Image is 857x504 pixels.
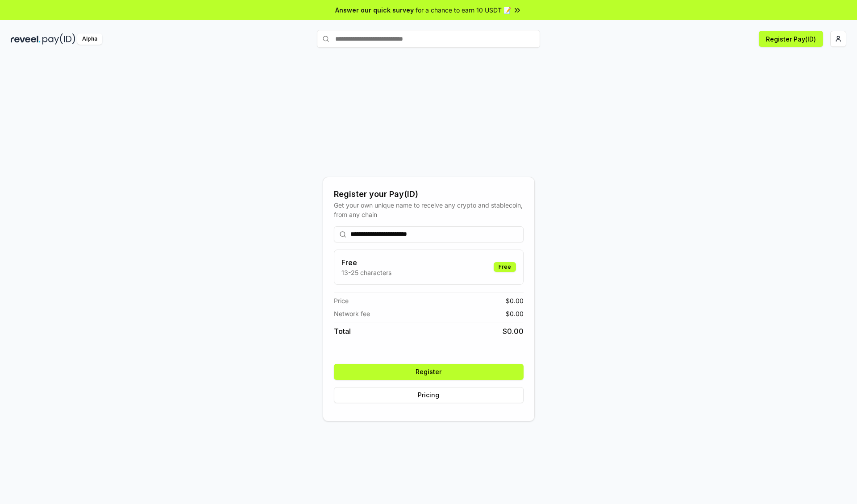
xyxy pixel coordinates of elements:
[334,387,524,403] button: Pricing
[759,31,823,47] button: Register Pay(ID)
[11,33,41,45] img: reveel_dark
[416,5,511,15] span: for a chance to earn 10 USDT 📝
[335,5,414,15] span: Answer our quick survey
[506,309,524,318] span: $ 0.00
[341,268,391,277] p: 13-25 characters
[334,200,524,219] div: Get your own unique name to receive any crypto and stablecoin, from any chain
[334,364,524,380] button: Register
[341,257,391,268] h3: Free
[506,296,524,305] span: $ 0.00
[503,326,524,337] span: $ 0.00
[334,326,351,337] span: Total
[494,262,516,272] div: Free
[42,33,75,45] img: pay_id
[334,296,349,305] span: Price
[77,33,102,45] div: Alpha
[334,309,370,318] span: Network fee
[334,188,524,200] div: Register your Pay(ID)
